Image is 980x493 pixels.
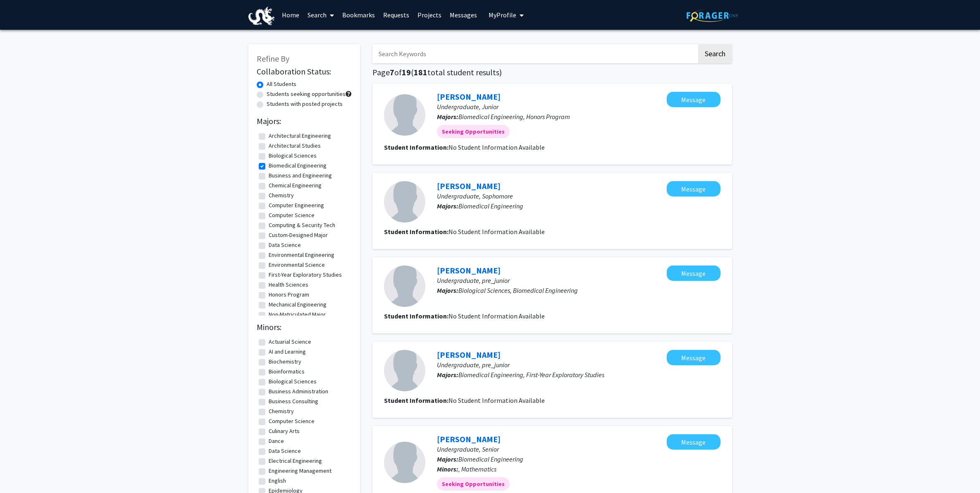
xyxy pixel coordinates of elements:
[437,361,510,369] span: Undergraduate, pre_junior
[384,227,448,236] b: Student Information:
[437,103,498,111] span: Undergraduate, Junior
[269,357,301,366] label: Biochemistry
[269,397,318,406] label: Business Consulting
[269,251,334,259] label: Environmental Engineering
[257,53,289,64] span: Refine By
[437,286,458,294] b: Majors:
[458,465,496,473] span: , Mathematics
[269,387,328,396] label: Business Administration
[269,141,321,150] label: Architectural Studies
[269,231,328,239] label: Custom-Designed Major
[248,7,275,25] img: Drexel University Logo
[458,455,523,463] span: Biomedical Engineering
[269,270,342,279] label: First-Year Exploratory Studies
[458,202,523,210] span: Biomedical Engineering
[687,9,738,22] img: ForagerOne Logo
[667,266,720,281] button: Message Bhavisha Kanodia
[448,143,545,151] span: No Student Information Available
[269,367,305,376] label: Bioinformatics
[269,201,324,210] label: Computer Engineering
[269,447,301,455] label: Data Science
[269,151,317,160] label: Biological Sciences
[372,67,732,77] h1: Page of ( total student results)
[402,67,411,77] span: 19
[269,437,284,445] label: Dance
[448,312,545,320] span: No Student Information Available
[437,276,510,285] span: Undergraduate, pre_junior
[269,241,301,249] label: Data Science
[390,67,394,77] span: 7
[269,290,309,299] label: Honors Program
[269,261,325,269] label: Environmental Science
[269,427,300,436] label: Culinary Arts
[379,0,413,29] a: Requests
[437,349,501,360] a: [PERSON_NAME]
[448,227,545,236] span: No Student Information Available
[667,181,720,196] button: Message Ryan Rahman
[437,455,458,463] b: Majors:
[267,90,346,98] label: Students seeking opportunities
[269,337,311,346] label: Actuarial Science
[437,465,458,473] b: Minors:
[269,377,317,386] label: Biological Sciences
[269,417,315,426] label: Computer Science
[269,347,306,356] label: AI and Learning
[437,477,510,491] mat-chip: Seeking Opportunities
[437,265,501,275] a: [PERSON_NAME]
[269,467,331,475] label: Engineering Management
[414,67,427,77] span: 181
[489,11,516,19] span: My Profile
[667,350,720,365] button: Message Darshan Amin
[269,310,326,319] label: Non-Matriculated Major
[372,44,697,63] input: Search Keywords
[269,132,331,140] label: Architectural Engineering
[458,286,578,294] span: Biological Sciences, Biomedical Engineering
[269,161,327,170] label: Biomedical Engineering
[437,192,513,200] span: Undergraduate, Sophomore
[437,371,458,379] b: Majors:
[667,92,720,107] button: Message Tom Le
[303,0,338,29] a: Search
[269,171,332,180] label: Business and Engineering
[384,396,448,404] b: Student Information:
[269,300,327,309] label: Mechanical Engineering
[413,0,446,29] a: Projects
[269,407,294,416] label: Chemistry
[458,112,570,121] span: Biomedical Engineering, Honors Program
[257,322,352,332] h2: Minors:
[269,211,315,220] label: Computer Science
[384,312,448,320] b: Student Information:
[458,371,604,379] span: Biomedical Engineering, First-Year Exploratory Studies
[257,67,352,77] h2: Collaboration Status:
[446,0,481,29] a: Messages
[437,112,458,121] b: Majors:
[269,221,335,230] label: Computing & Security Tech
[437,181,501,191] a: [PERSON_NAME]
[437,445,499,453] span: Undergraduate, Senior
[269,181,322,190] label: Chemical Engineering
[269,191,294,200] label: Chemistry
[338,0,379,29] a: Bookmarks
[269,476,286,485] label: English
[269,280,308,289] label: Health Sciences
[448,396,545,404] span: No Student Information Available
[437,202,458,210] b: Majors:
[667,434,720,450] button: Message Nick Barbi
[269,457,322,465] label: Electrical Engineering
[384,143,448,151] b: Student Information:
[257,116,352,126] h2: Majors:
[698,44,732,63] button: Search
[437,125,510,138] mat-chip: Seeking Opportunities
[437,91,501,102] a: [PERSON_NAME]
[437,434,501,444] a: [PERSON_NAME]
[267,80,296,89] label: All Students
[267,100,343,108] label: Students with posted projects
[278,0,303,29] a: Home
